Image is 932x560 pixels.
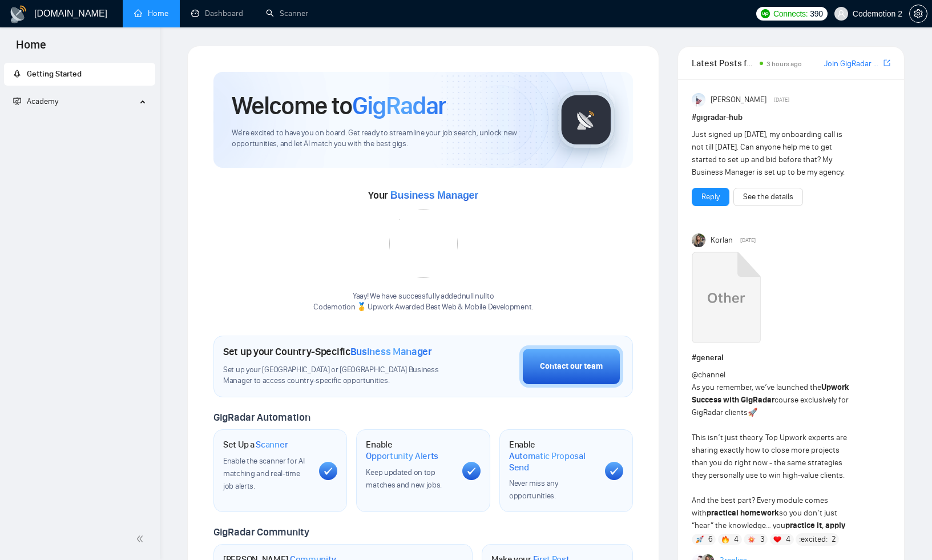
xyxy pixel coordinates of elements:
[213,411,310,424] span: GigRadar Automation
[773,7,808,20] span: Connects:
[692,93,705,107] img: Anisuzzaman Khan
[774,95,789,105] span: [DATE]
[13,97,21,105] span: fund-projection-screen
[692,111,890,124] h1: # gigradar-hub
[366,439,453,461] h1: Enable
[692,233,705,247] img: Korlan
[721,535,729,543] img: 🔥
[707,508,779,518] strong: practical homework
[692,252,760,347] a: Upwork Success with GigRadar.mp4
[509,450,596,473] span: Automatic Proposal Send
[692,128,850,179] div: Just signed up [DATE], my onboarding call is not till [DATE]. Can anyone help me to get started t...
[910,9,927,18] span: setting
[509,439,596,473] h1: Enable
[708,534,713,545] span: 6
[810,7,822,20] span: 390
[733,188,803,206] button: See the details
[389,210,458,278] img: error
[760,534,765,545] span: 3
[509,478,558,501] span: Never miss any opportunities.
[368,189,478,202] span: Your
[743,191,793,203] a: See the details
[232,128,539,150] span: We're excited to have you on board. Get ready to streamline your job search, unlock new opportuni...
[313,302,533,313] p: Codemotion 🥇 Upwork Awarded Best Web & Mobile Development .
[799,533,828,546] span: :excited:
[366,468,442,490] span: Keep updated on top matches and new jobs.
[9,5,27,23] img: logo
[893,521,921,549] iframe: Intercom live chat
[390,190,478,201] span: Business Manager
[136,533,147,545] span: double-left
[773,535,781,543] img: ❤️
[232,90,446,121] h1: Welcome to
[692,352,890,364] h1: # general
[134,9,168,18] a: homeHome
[540,360,603,373] div: Contact our team
[748,408,757,417] span: 🚀
[883,58,890,69] a: export
[4,63,155,86] li: Getting Started
[692,370,725,380] span: @channel
[734,534,739,545] span: 4
[27,96,58,106] span: Academy
[909,9,927,18] a: setting
[13,70,21,78] span: rocket
[13,96,58,106] span: Academy
[883,58,890,67] span: export
[711,234,733,247] span: Korlan
[352,90,446,121] span: GigRadar
[223,365,462,386] span: Set up your [GEOGRAPHIC_DATA] or [GEOGRAPHIC_DATA] Business Manager to access country-specific op...
[223,439,288,450] h1: Set Up a
[692,56,756,70] span: Latest Posts from the GigRadar Community
[313,291,533,313] div: Yaay! We have successfully added null null to
[909,5,927,23] button: setting
[366,450,438,462] span: Opportunity Alerts
[223,345,432,358] h1: Set up your Country-Specific
[266,9,308,18] a: searchScanner
[213,526,309,538] span: GigRadar Community
[832,534,836,545] span: 2
[824,58,881,70] a: Join GigRadar Slack Community
[692,188,729,206] button: Reply
[740,235,756,245] span: [DATE]
[696,535,704,543] img: 🚀
[786,534,790,545] span: 4
[748,535,756,543] img: 💥
[558,91,615,148] img: gigradar-logo.png
[191,9,243,18] a: dashboardDashboard
[837,10,845,18] span: user
[7,37,55,61] span: Home
[761,9,770,18] img: upwork-logo.png
[350,345,432,358] span: Business Manager
[519,345,623,388] button: Contact our team
[27,69,82,79] span: Getting Started
[256,439,288,450] span: Scanner
[711,94,766,106] span: [PERSON_NAME]
[223,456,305,491] span: Enable the scanner for AI matching and real-time job alerts.
[701,191,720,203] a: Reply
[766,60,802,68] span: 3 hours ago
